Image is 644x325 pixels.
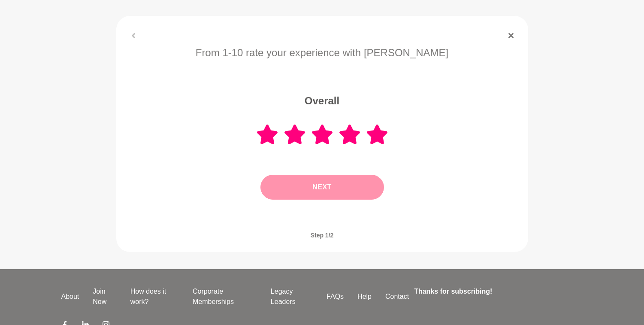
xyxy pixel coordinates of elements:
a: About [54,292,86,302]
button: Next [260,175,384,200]
a: Legacy Leaders [264,286,320,307]
a: Corporate Memberships [186,286,264,307]
h4: Thanks for subscribing! [414,286,577,297]
a: Contact [378,292,416,302]
p: From 1-10 rate your experience with [PERSON_NAME] [128,45,516,61]
a: Help [351,292,378,302]
a: How does it work? [124,286,186,307]
a: Join Now [86,286,123,307]
a: FAQs [320,292,351,302]
span: Step 1/2 [300,222,344,249]
h5: Overall [128,94,516,107]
